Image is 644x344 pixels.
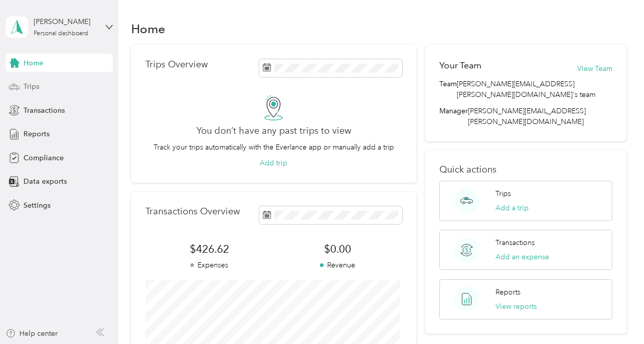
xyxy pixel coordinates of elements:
[145,260,274,271] p: Expenses
[23,81,39,92] span: Trips
[457,79,612,100] span: [PERSON_NAME][EMAIL_ADDRESS][PERSON_NAME][DOMAIN_NAME]'s team
[145,59,208,70] p: Trips Overview
[496,203,529,213] button: Add a trip
[131,23,165,34] h1: Home
[34,31,88,37] div: Personal dashboard
[496,301,537,312] button: View reports
[23,200,51,211] span: Settings
[23,153,64,163] span: Compliance
[439,59,481,72] h2: Your Team
[496,287,521,298] p: Reports
[23,58,43,68] span: Home
[34,16,97,27] div: [PERSON_NAME]
[23,176,67,187] span: Data exports
[6,328,58,339] button: Help center
[439,106,468,127] span: Manager
[23,105,65,116] span: Transactions
[496,252,549,262] button: Add an expense
[468,107,586,126] span: [PERSON_NAME][EMAIL_ADDRESS][PERSON_NAME][DOMAIN_NAME]
[496,188,511,199] p: Trips
[154,142,394,153] p: Track your trips automatically with the Everlance app or manually add a trip
[496,237,535,248] p: Transactions
[145,206,240,217] p: Transactions Overview
[577,63,612,74] button: View Team
[274,260,402,271] p: Revenue
[196,126,351,136] h2: You don’t have any past trips to view
[274,242,402,256] span: $0.00
[260,158,287,168] button: Add trip
[439,164,612,175] p: Quick actions
[587,287,644,344] iframe: Everlance-gr Chat Button Frame
[145,242,274,256] span: $426.62
[23,129,49,139] span: Reports
[439,79,457,100] span: Team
